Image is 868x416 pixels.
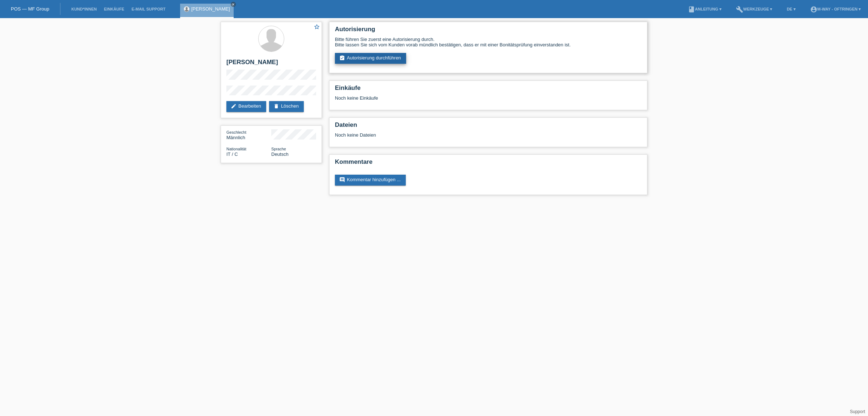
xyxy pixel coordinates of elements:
i: assignment_turned_in [339,55,345,61]
div: Bitte führen Sie zuerst eine Autorisierung durch. Bitte lassen Sie sich vom Kunden vorab mündlich... [335,37,642,47]
h2: [PERSON_NAME] [226,59,316,70]
h2: Autorisierung [335,26,642,37]
a: bookAnleitung ▾ [684,7,725,11]
i: edit [231,103,237,109]
a: Einkäufe [100,7,128,11]
i: delete [273,103,279,109]
div: Noch keine Dateien [335,132,556,138]
i: close [231,3,235,6]
div: Männlich [226,129,271,140]
i: build [736,6,743,13]
a: assignment_turned_inAutorisierung durchführen [335,53,406,64]
span: Geschlecht [226,130,246,134]
a: E-Mail Support [128,7,169,11]
span: Nationalität [226,147,246,151]
a: commentKommentar hinzufügen ... [335,175,406,186]
a: DE ▾ [783,7,799,11]
h2: Einkäufe [335,84,642,95]
a: deleteLöschen [269,101,304,112]
a: star_border [314,24,320,31]
a: [PERSON_NAME] [191,6,230,12]
a: Kund*innen [68,7,100,11]
span: Deutsch [271,151,289,157]
h2: Dateien [335,121,642,132]
i: account_circle [810,6,817,13]
i: book [688,6,695,13]
span: Italien / C / 11.04.1990 [226,151,238,157]
a: Support [850,409,865,414]
i: comment [339,177,345,183]
a: account_circlem-way - Oftringen ▾ [807,7,864,11]
span: Sprache [271,147,286,151]
div: Noch keine Einkäufe [335,95,642,106]
i: star_border [314,24,320,30]
a: buildWerkzeuge ▾ [732,7,776,11]
a: close [231,2,236,7]
a: POS — MF Group [11,6,49,12]
h2: Kommentare [335,158,642,169]
a: editBearbeiten [226,101,266,112]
